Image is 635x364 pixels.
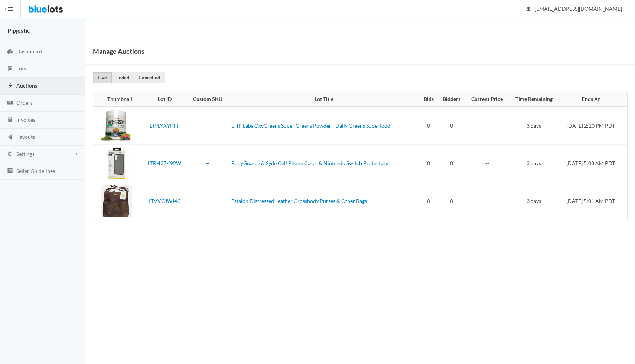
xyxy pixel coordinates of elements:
th: Time Remaining [509,92,559,107]
a: LT9LYXYKFF [150,122,180,129]
td: 0 [419,144,438,182]
td: -- [465,144,509,182]
a: BodyGuardz & Syde Cell Phone Cases & Nintendo Switch Protectors [231,160,388,166]
td: 0 [438,107,465,145]
a: EHP Labs OxyGreens Super Greens Powder - Daily Greens Superfood [231,122,390,129]
td: 0 [438,144,465,182]
th: Bids [419,92,438,107]
td: [DATE] 2:10 PM PDT [559,107,627,145]
span: Orders [16,99,33,106]
span: Lots [16,65,26,72]
td: 3 days [509,144,559,182]
td: 3 days [509,107,559,145]
ion-icon: paper plane [6,134,14,141]
a: Live [93,72,112,83]
ion-icon: clipboard [6,66,14,73]
ion-icon: calculator [6,117,14,124]
span: [EMAIL_ADDRESS][DOMAIN_NAME] [527,6,622,12]
strong: Pipjestic [7,27,30,34]
td: -- [465,107,509,145]
span: Settings [16,151,35,157]
h1: Manage Auctions [93,46,144,57]
ion-icon: speedometer [6,49,14,56]
span: Seller Guidelines [16,168,55,174]
th: Bidders [438,92,465,107]
a: -- [206,122,210,129]
a: Estalon Distressed Leather Crossbody Purses & Other Bags [231,198,367,204]
span: Dashboard [16,48,42,55]
ion-icon: cog [6,151,14,158]
th: Lot ID [142,92,188,107]
ion-icon: cash [6,100,14,107]
a: Cancelled [134,72,165,83]
span: Invoices [16,117,35,123]
a: -- [206,160,210,166]
span: Payouts [16,134,35,140]
th: Ends At [559,92,627,107]
td: [DATE] 5:08 AM PDT [559,144,627,182]
td: 0 [438,182,465,220]
a: LTVVCJWJ4C [149,198,181,204]
a: -- [206,198,210,204]
a: Ended [111,72,134,83]
ion-icon: person [525,6,532,13]
td: 3 days [509,182,559,220]
td: [DATE] 5:01 AM PDT [559,182,627,220]
td: 0 [419,107,438,145]
th: Custom SKU [188,92,228,107]
td: -- [465,182,509,220]
td: 0 [419,182,438,220]
ion-icon: list box [6,168,14,175]
a: LTRH37K92W [148,160,181,166]
th: Current Price [465,92,509,107]
ion-icon: flash [6,83,14,90]
th: Lot Title [228,92,419,107]
th: Thumbnail [93,92,142,107]
span: Auctions [16,82,37,89]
